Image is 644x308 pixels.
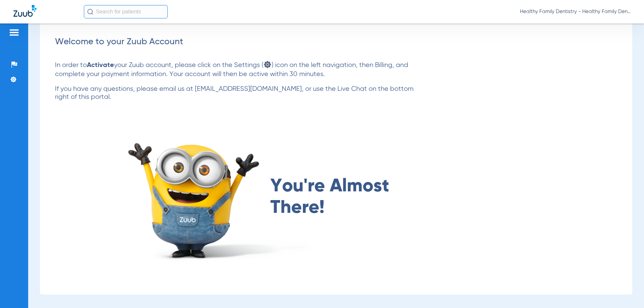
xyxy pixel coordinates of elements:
img: settings icon [263,60,272,69]
p: If you have any questions, please email us at [EMAIL_ADDRESS][DOMAIN_NAME], or use the Live Chat ... [55,85,420,101]
img: Zuub Logo [13,5,37,17]
img: Search Icon [87,9,93,15]
span: Welcome to your Zuub Account [55,38,183,46]
img: hamburger-icon [9,28,19,37]
span: You're Almost There! [270,176,399,219]
p: In order to your Zuub account, please click on the Settings ( ) icon on the left navigation, then... [55,60,420,78]
strong: Activate [87,62,114,69]
img: almost there image [122,131,319,263]
span: Healthy Family Dentistry - Healthy Family Dentistry [520,8,631,15]
input: Search for patients [84,5,168,18]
